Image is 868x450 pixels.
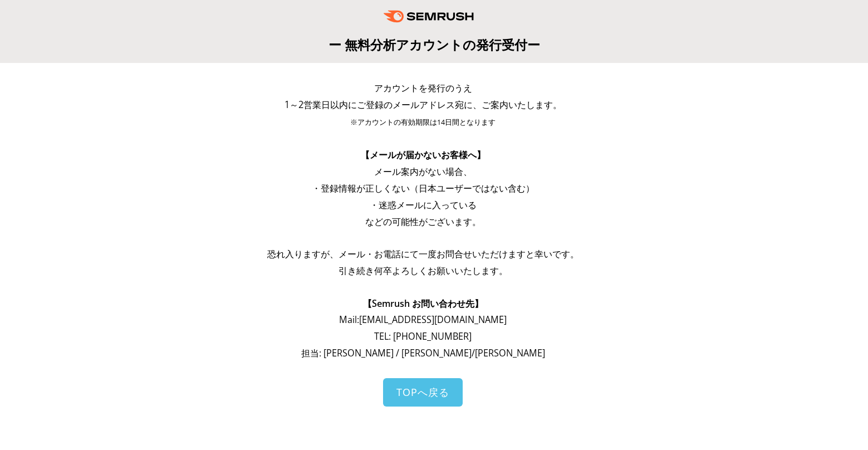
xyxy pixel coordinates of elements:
[374,82,472,94] span: アカウントを発行のうえ
[370,199,477,211] span: ・迷惑メールに入っている
[361,149,486,161] span: 【メールが届かないお客様へ】
[396,385,449,399] span: TOPへ戻る
[339,314,507,326] span: Mail: [EMAIL_ADDRESS][DOMAIN_NAME]
[267,248,579,260] span: 恐れ入りますが、メール・お電話にて一度お問合せいただけますと幸いです。
[328,36,540,53] span: ー 無料分析アカウントの発行受付ー
[374,330,472,343] span: TEL: [PHONE_NUMBER]
[285,99,562,111] span: 1～2営業日以内にご登録のメールアドレス宛に、ご案内いたします。
[374,165,472,178] span: メール案内がない場合、
[350,118,496,127] span: ※アカウントの有効期限は14日間となります
[363,297,483,310] span: 【Semrush お問い合わせ先】
[312,182,534,194] span: ・登録情報が正しくない（日本ユーザーではない含む）
[301,347,545,359] span: 担当: [PERSON_NAME] / [PERSON_NAME]/[PERSON_NAME]
[365,216,481,228] span: などの可能性がございます。
[339,265,508,277] span: 引き続き何卒よろしくお願いいたします。
[383,378,463,407] a: TOPへ戻る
